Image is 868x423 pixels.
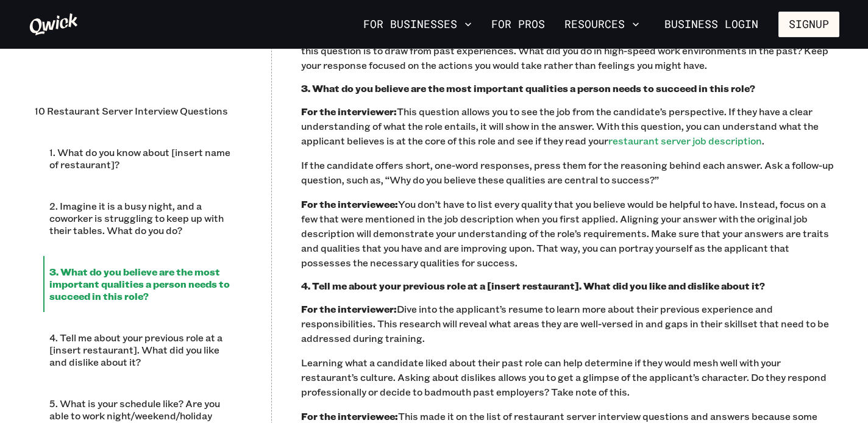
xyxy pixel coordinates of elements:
li: 3. What do you believe are the most important qualities a person needs to succeed in this role? [43,256,242,312]
p: Dive into the applicant’s resume to learn more about their previous experience and responsibiliti... [301,302,839,346]
button: Resources [560,14,644,35]
li: 10 Restaurant Server Interview Questions [29,95,242,127]
p: Learning what a candidate liked about their past role can help determine if they would mesh well ... [301,355,839,399]
h3: 4. Tell me about your previous role at a [insert restaurant]. What did you like and dislike about... [301,280,839,292]
p: Expect a few situational questions like this one during your interview. The best way to answer th... [301,29,839,73]
h3: 3. What do you believe are the most important qualities a person needs to succeed in this role? [301,82,839,94]
p: If the candidate offers short, one-word responses, press them for the reasoning behind each answe... [301,158,839,187]
li: 1. What do you know about [insert name of restaurant]? [43,137,242,180]
button: Signup [778,12,839,37]
p: This question allows you to see the job from the candidate’s perspective. If they have a clear un... [301,104,839,148]
a: restaurant server job description [608,134,762,147]
li: 4. Tell me about your previous role at a [insert restaurant]. What did you like and dislike about... [43,322,242,378]
a: For Pros [486,14,550,35]
button: For Businesses [358,14,477,35]
b: For the interviewer: [301,302,397,315]
p: You don’t have to list every quality that you believe would be helpful to have. Instead, focus on... [301,197,839,270]
a: Business Login [654,12,769,37]
b: For the interviewer: [301,105,397,118]
b: For the interviewee: [301,197,398,210]
li: 2. Imagine it is a busy night, and a coworker is struggling to keep up with their tables. What do... [43,190,242,246]
b: For the interviewee: [301,410,398,422]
